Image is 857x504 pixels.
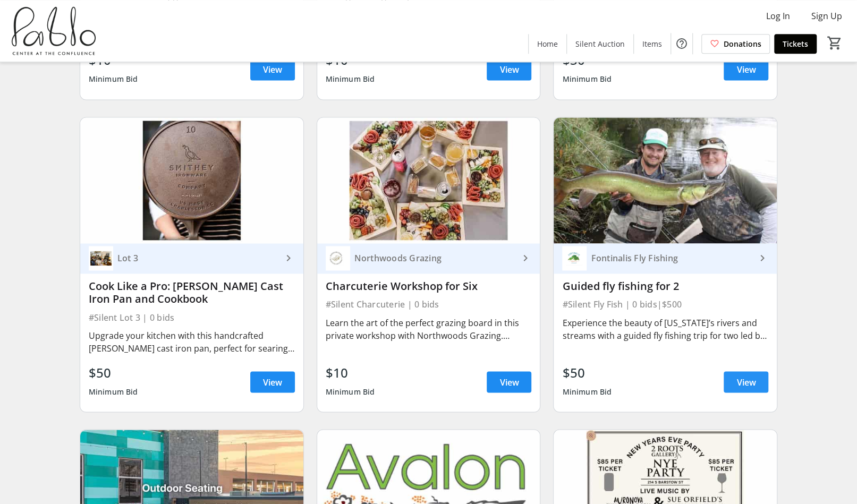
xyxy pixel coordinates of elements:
div: Minimum Bid [326,70,375,89]
img: Fontinalis Fly Fishing [562,246,587,270]
div: Minimum Bid [89,382,138,401]
div: Guided fly fishing for 2 [562,280,768,293]
div: Northwoods Grazing [350,253,519,263]
img: Cook Like a Pro: Smithey Cast Iron Pan and Cookbook [80,117,303,243]
mat-icon: keyboard_arrow_right [756,252,768,264]
span: Silent Auction [575,38,625,49]
span: Donations [724,38,761,49]
div: #Silent Charcuterie | 0 bids [326,297,532,312]
div: $10 [326,363,375,382]
a: View [487,59,531,80]
span: View [263,375,282,388]
div: $50 [562,363,612,382]
div: #Silent Fly Fish | 0 bids | $500 [562,297,768,312]
a: Northwoods GrazingNorthwoods Grazing [317,243,540,274]
div: #Silent Lot 3 | 0 bids [89,310,295,324]
img: Northwoods Grazing [326,246,350,270]
a: Lot 3 Lot 3 [80,243,303,274]
span: Sign Up [811,10,842,22]
a: Donations [701,34,770,54]
div: Lot 3 [113,253,282,263]
a: View [250,59,295,80]
button: Log In [758,7,799,24]
span: View [736,63,756,76]
div: Cook Like a Pro: [PERSON_NAME] Cast Iron Pan and Cookbook [89,280,295,305]
span: Home [537,38,558,49]
button: Cart [825,33,844,53]
mat-icon: keyboard_arrow_right [282,252,295,264]
a: Tickets [774,34,817,54]
div: Minimum Bid [562,70,612,89]
div: Minimum Bid [562,382,612,401]
a: View [250,371,295,392]
span: Items [642,38,662,49]
span: Log In [766,10,790,22]
span: View [499,63,519,76]
mat-icon: keyboard_arrow_right [519,252,531,264]
div: Charcuterie Workshop for Six [326,280,532,293]
div: Upgrade your kitchen with this handcrafted [PERSON_NAME] cast iron pan, perfect for searing, saut... [89,329,295,354]
span: Tickets [783,38,808,49]
a: Home [529,34,566,54]
button: Sign Up [803,7,851,24]
span: View [263,63,282,76]
a: View [724,371,768,392]
div: Fontinalis Fly Fishing [587,253,756,263]
div: Minimum Bid [89,70,138,89]
button: Help [671,33,692,54]
img: Lot 3 [89,246,113,270]
img: Pablo Center's Logo [6,4,101,57]
span: View [499,375,519,388]
div: Minimum Bid [326,382,375,401]
span: View [736,375,756,388]
div: $50 [89,363,138,382]
img: Charcuterie Workshop for Six [317,117,540,243]
a: Fontinalis Fly FishingFontinalis Fly Fishing [554,243,777,274]
a: Items [634,34,671,54]
div: Learn the art of the perfect grazing board in this private workshop with Northwoods Grazing. Crea... [326,316,532,341]
img: Guided fly fishing for 2 [554,117,777,243]
div: Experience the beauty of [US_STATE]’s rivers and streams with a guided fly fishing trip for two l... [562,316,768,341]
a: Silent Auction [567,34,633,54]
a: View [487,371,531,392]
a: View [724,59,768,80]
